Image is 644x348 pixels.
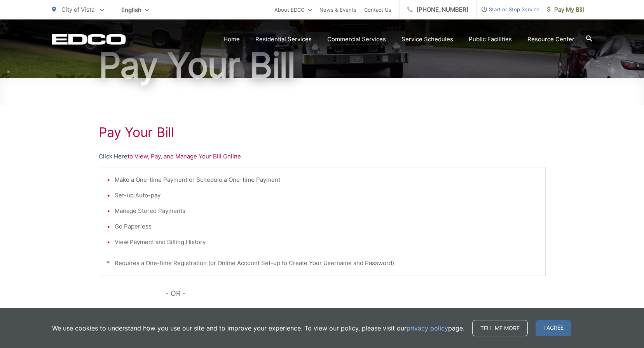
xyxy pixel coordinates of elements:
[115,237,538,247] li: View Payment and Billing History
[364,5,391,14] a: Contact Us
[61,6,94,13] span: City of Vista
[401,35,453,44] a: Service Schedules
[274,5,312,14] a: About EDCO
[115,222,538,231] li: Go Paperless
[255,35,312,44] a: Residential Services
[99,307,127,316] a: Click Here
[472,320,528,336] a: Tell me more
[547,5,584,14] span: Pay My Bill
[536,320,571,336] span: I agree
[52,46,592,85] h1: Pay Your Bill
[52,34,126,45] a: EDCD logo. Return to the homepage.
[166,288,546,299] p: - OR -
[107,258,538,268] p: * Requires a One-time Registration (or Online Account Set-up to Create Your Username and Password)
[115,206,538,216] li: Manage Stored Payments
[99,152,127,161] a: Click Here
[527,35,574,44] a: Resource Center
[469,35,512,44] a: Public Facilities
[327,35,386,44] a: Commercial Services
[115,3,155,17] span: English
[99,125,546,140] h1: Pay Your Bill
[99,307,546,316] p: to Make a One-time Payment Only Online
[99,152,546,161] p: to View, Pay, and Manage Your Bill Online
[223,35,240,44] a: Home
[407,323,448,333] a: privacy policy
[115,175,538,185] li: Make a One-time Payment or Schedule a One-time Payment
[52,323,464,333] p: We use cookies to understand how you use our site and to improve your experience. To view our pol...
[319,5,356,14] a: News & Events
[115,191,538,200] li: Set-up Auto-pay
